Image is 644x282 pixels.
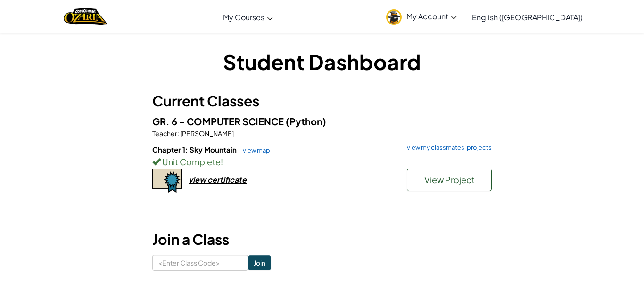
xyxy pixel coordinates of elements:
[161,156,221,167] span: Unit Complete
[472,12,583,22] span: English ([GEOGRAPHIC_DATA])
[238,146,270,154] a: view map
[406,11,457,21] span: My Account
[152,145,238,154] span: Chapter 1: Sky Mountain
[386,9,402,25] img: avatar
[152,229,492,250] h3: Join a Class
[218,4,278,30] a: My Courses
[381,2,462,32] a: My Account
[152,47,492,76] h1: Student Dashboard
[221,156,223,167] span: !
[152,175,247,185] a: view certificate
[152,169,182,193] img: certificate-icon.png
[248,255,271,270] input: Join
[467,4,587,30] a: English ([GEOGRAPHIC_DATA])
[152,129,177,137] span: Teacher
[223,12,264,22] span: My Courses
[177,129,179,137] span: :
[152,115,286,127] span: GR. 6 - COMPUTER SCIENCE
[189,175,247,185] div: view certificate
[407,169,492,191] button: View Project
[424,174,475,185] span: View Project
[152,90,492,112] h3: Current Classes
[179,129,234,137] span: [PERSON_NAME]
[64,7,107,26] a: Ozaria by CodeCombat logo
[402,145,492,151] a: view my classmates' projects
[64,7,107,26] img: Home
[152,255,248,271] input: <Enter Class Code>
[286,115,326,127] span: (Python)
